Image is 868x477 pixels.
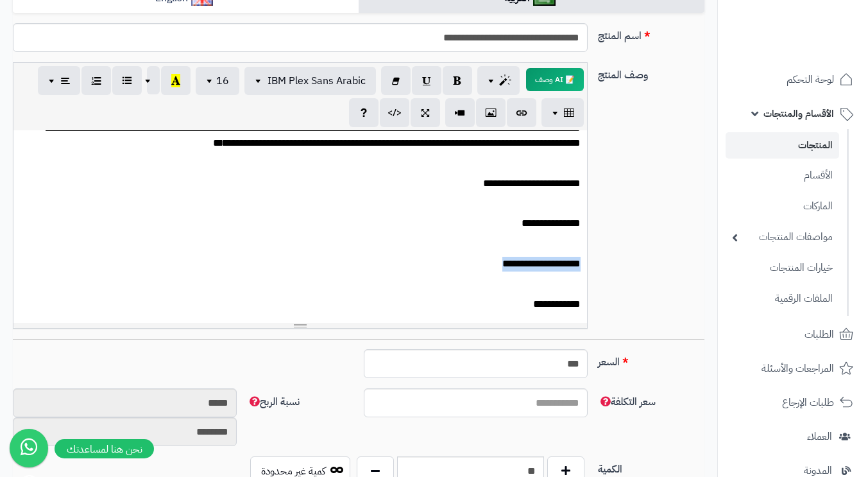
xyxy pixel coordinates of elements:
button: 📝 AI وصف [526,68,584,91]
label: وصف المنتج [593,62,710,83]
span: العملاء [807,428,832,446]
span: الأقسام والمنتجات [763,105,834,123]
a: الأقسام [726,162,839,189]
a: لوحة التحكم [726,64,860,95]
button: IBM Plex Sans Arabic [244,67,376,95]
label: السعر [593,349,710,370]
a: المنتجات [726,132,839,159]
a: الماركات [726,193,839,220]
span: طلبات الإرجاع [782,394,834,412]
a: مواصفات المنتجات [726,223,839,251]
span: لوحة التحكم [787,71,834,89]
span: 16 [216,73,229,89]
span: IBM Plex Sans Arabic [268,73,366,89]
label: الكمية [593,456,710,477]
span: سعر التكلفة [598,394,656,410]
a: الطلبات [726,319,860,350]
a: طلبات الإرجاع [726,387,860,418]
a: المراجعات والأسئلة [726,353,860,384]
a: الملفات الرقمية [726,285,839,313]
span: نسبة الربح [247,394,300,410]
span: الطلبات [804,325,834,343]
span: المراجعات والأسئلة [762,360,834,377]
a: خيارات المنتجات [726,254,839,282]
label: اسم المنتج [593,23,710,44]
a: العملاء [726,421,860,452]
button: 16 [196,67,239,95]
